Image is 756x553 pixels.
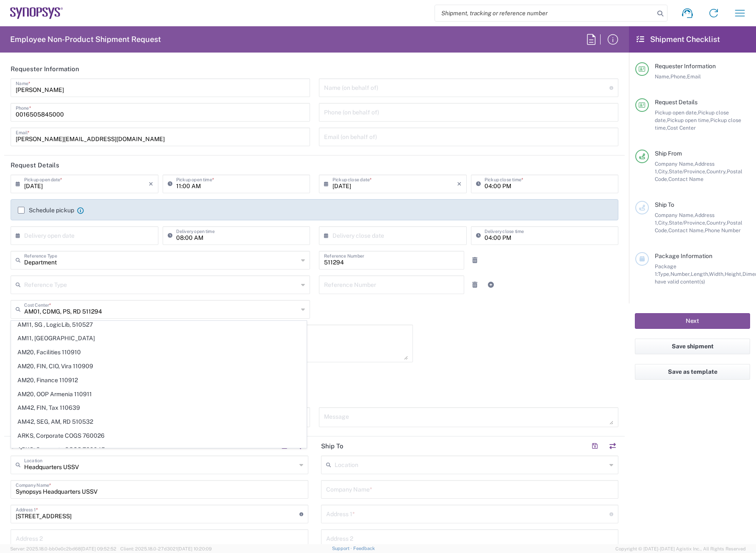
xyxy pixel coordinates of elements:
[725,271,742,277] span: Height,
[11,161,59,170] h2: Request Details
[687,73,701,80] span: Email
[706,220,727,226] span: Country,
[655,73,670,80] span: Name,
[691,271,709,277] span: Length,
[655,63,716,69] span: Requester Information
[655,161,695,167] span: Company Name,
[10,34,161,44] h2: Employee Non-Product Shipment Request
[11,374,306,387] span: AM20, Finance 110912
[635,364,750,380] button: Save as template
[11,65,79,73] h2: Requester Information
[11,318,306,331] span: AM11, SG , LogicLib, 510527
[353,546,375,551] a: Feedback
[667,125,696,131] span: Cost Center
[149,177,153,191] i: ×
[655,212,695,218] span: Company Name,
[667,117,710,123] span: Pickup open time,
[658,220,669,226] span: City,
[11,346,306,359] span: AM20, Facilities 110910
[11,332,306,345] span: AM11, [GEOGRAPHIC_DATA]
[655,109,698,116] span: Pickup open date,
[670,73,687,80] span: Phone,
[321,442,343,450] h2: Ship To
[635,339,750,354] button: Save shipment
[11,360,306,373] span: AM20, FIN, CIO, Vira 110909
[655,99,698,106] span: Request Details
[18,207,74,214] label: Schedule pickup
[669,168,706,175] span: State/Province,
[655,263,676,277] span: Package 1:
[11,388,306,401] span: AM20, OOP Armenia 110911
[655,201,674,208] span: Ship To
[658,168,669,175] span: City,
[469,279,481,291] a: Remove Reference
[637,34,720,44] h2: Shipment Checklist
[10,546,116,551] span: Server: 2025.18.0-bb0e0c2bd68
[655,150,682,157] span: Ship From
[705,227,741,233] span: Phone Number
[11,443,306,456] span: ARKS, Corporate COGS 760045
[332,546,353,551] a: Support
[655,253,712,259] span: Package Information
[706,168,727,175] span: Country,
[635,313,750,329] button: Next
[120,546,212,551] span: Client: 2025.18.0-27d3021
[469,254,481,266] a: Remove Reference
[457,177,462,191] i: ×
[11,415,306,428] span: AM42, SEG, AM, RD 510532
[668,176,703,182] span: Contact Name
[435,5,654,21] input: Shipment, tracking or reference number
[669,220,706,226] span: State/Province,
[485,279,497,291] a: Add Reference
[177,546,212,551] span: [DATE] 10:20:09
[668,227,705,233] span: Contact Name,
[81,546,116,551] span: [DATE] 09:52:52
[658,271,670,277] span: Type,
[11,429,306,442] span: ARKS, Corporate COGS 760026
[11,401,306,414] span: AM42, FIN, Tax 110639
[615,545,746,553] span: Copyright © [DATE]-[DATE] Agistix Inc., All Rights Reserved
[709,271,725,277] span: Width,
[670,271,691,277] span: Number,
